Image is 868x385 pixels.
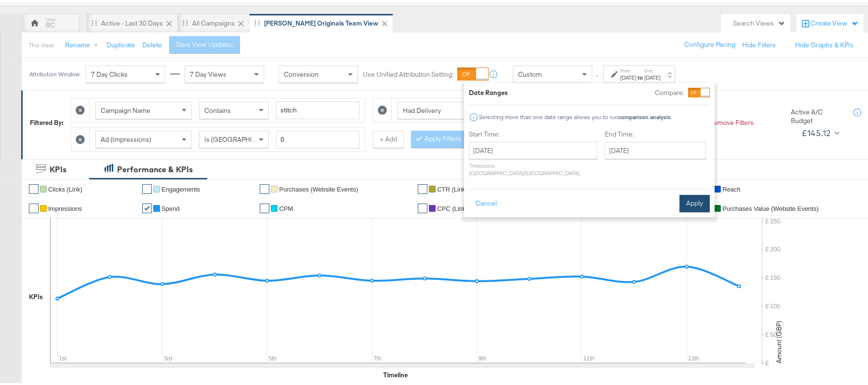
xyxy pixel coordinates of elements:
[418,182,427,192] a: ✔
[204,104,231,113] span: Contains
[276,129,360,147] input: Enter a number
[722,184,741,191] span: Reach
[620,66,636,72] label: Start:
[260,182,269,192] a: ✔
[636,72,644,79] strong: to
[383,369,408,378] div: Timeline
[469,128,598,137] label: Start Time:
[29,290,43,300] div: KPIs
[117,162,193,173] div: Performance & KPIs
[418,202,427,211] a: ✔
[30,116,64,125] div: Filtered By:
[437,184,467,191] span: CTR (Link)
[29,40,54,47] div: This View:
[363,68,454,77] label: Use Unified Attribution Setting:
[437,203,468,210] span: CPC (Link)
[91,68,128,77] span: 7 Day Clicks
[279,203,293,210] span: CPM
[798,124,842,139] button: £145.12
[161,184,200,191] span: Engagements
[605,128,710,137] label: End Time:
[791,106,844,124] div: Active A/C Budget
[644,72,660,80] div: [DATE]
[142,39,162,48] button: Delete
[183,18,188,24] div: Drag to reorder tab
[161,203,180,210] span: Spend
[276,99,360,117] input: Enter a search term
[733,17,786,26] div: Search Views
[469,160,598,175] p: Timezone: [GEOGRAPHIC_DATA]/[GEOGRAPHIC_DATA]
[29,182,39,192] a: ✔
[469,193,504,210] button: Cancel
[403,104,441,113] span: Had Delivery
[373,129,404,146] button: + Add
[680,193,710,210] button: Apply
[742,39,776,48] button: Hide Filters
[29,202,39,211] a: ✔
[142,202,152,211] a: ✔
[795,39,854,48] button: Hide Graphs & KPIs
[204,133,278,142] span: Is [GEOGRAPHIC_DATA]
[469,86,508,96] div: Date Ranges
[92,18,97,24] div: Drag to reorder tab
[775,319,783,361] text: Amount (GBP)
[142,182,152,192] a: ✔
[264,17,378,26] div: [PERSON_NAME] Originals Team View
[593,72,602,76] span: ↑
[190,68,227,77] span: 7 Day Views
[58,35,108,52] button: Rename
[101,104,150,113] span: Campaign Name
[284,68,319,77] span: Conversion
[279,184,358,191] span: Purchases (Website Events)
[701,116,754,125] button: Remove Filters
[50,162,67,173] div: KPIs
[29,69,81,76] div: Attribution Window:
[107,39,135,48] button: Duplicate
[48,184,82,191] span: Clicks (Link)
[620,72,636,80] div: [DATE]
[518,68,542,77] span: Custom
[722,203,819,210] span: Purchases Value (Website Events)
[48,203,82,210] span: Impressions
[618,111,671,119] strong: comparison analysis
[254,18,260,24] div: Drag to reorder tab
[192,17,235,26] div: All Campaigns
[801,124,831,138] div: £145.12
[46,19,55,28] div: RC
[678,34,742,52] button: Configure Pacing
[101,133,151,142] span: Ad (Impressions)
[479,112,672,119] div: Selecting more than one date range allows you to run .
[655,86,684,96] label: Compare:
[644,66,660,72] label: End:
[260,202,269,211] a: ✔
[811,17,859,27] div: Create View
[101,17,163,26] div: Active - Last 30 Days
